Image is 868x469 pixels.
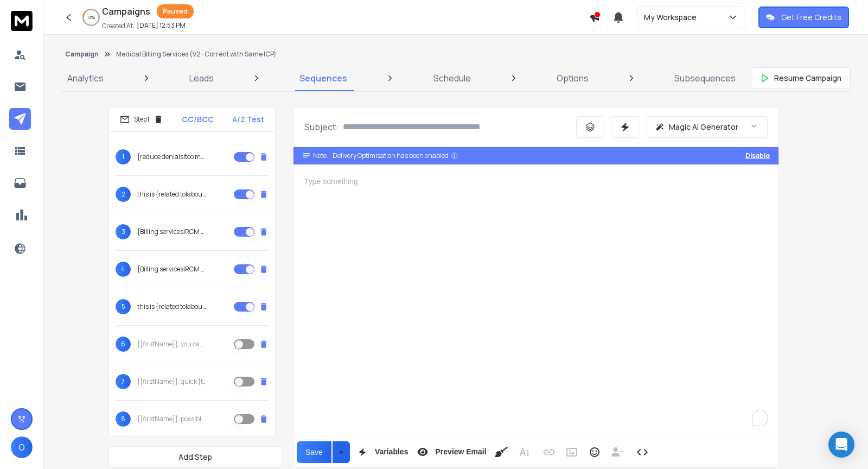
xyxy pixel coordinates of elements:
p: {reduce denials|too many denials piling up|struggling with rising denials|denials sitting too for... [137,153,207,161]
p: Subject: [304,121,339,134]
p: {Billing services|RCM Services|End-to-End RCM solution} for {{companyName}} [137,227,207,236]
button: Get Free Credits [758,7,849,28]
button: Code View [632,441,653,463]
p: A/Z Test [232,114,264,125]
p: CC/BCC [182,114,214,125]
button: Clean HTML [491,441,512,463]
button: O [11,436,33,458]
p: 13 % [87,14,95,21]
span: 3 [116,224,131,239]
button: Insert Unsubscribe Link [607,441,628,463]
button: Insert Link (⌘K) [539,441,559,463]
h1: Campaigns [102,5,150,18]
span: 8 [116,411,131,427]
div: Paused [157,4,194,18]
a: Leads [183,65,220,91]
span: Variables [373,447,411,457]
button: Add Step [108,446,282,468]
button: Preview Email [412,441,488,463]
p: Get Free Credits [781,12,841,23]
button: Variables [352,441,411,463]
span: 1 [116,149,131,164]
a: Sequences [293,65,354,91]
span: 6 [116,337,131,352]
span: 7 [116,374,131,389]
span: 2 [116,187,131,202]
a: Analytics [61,65,110,91]
a: Subsequences [668,65,742,91]
div: Step 1 [120,115,163,124]
p: {{firstName}}, you can speed up the {payments|collections|billing} process [137,340,207,348]
p: Created At: [102,22,135,30]
p: this is {related to|about} your {billing services|RCM services|revenue cycle|payment collections} [137,302,207,311]
button: Campaign [65,50,99,59]
span: Preview Email [433,447,488,457]
p: Sequences [299,72,347,85]
div: Delivery Optimisation has been enabled [333,151,458,160]
p: Options [557,72,589,85]
p: Magic AI Generator [669,122,738,132]
button: Resume Campaign [751,67,851,89]
p: [DATE] 12:53 PM [137,21,186,30]
p: Subsequences [674,72,736,85]
a: Options [550,65,595,91]
button: Disable [745,151,770,160]
a: Schedule [427,65,477,91]
button: Insert Image (⌘P) [561,441,582,463]
p: Leads [189,72,214,85]
div: To enrich screen reader interactions, please activate Accessibility in Grammarly extension settings [293,164,778,436]
span: 4 [116,262,131,277]
button: Save [297,441,331,463]
button: Magic AI Generator [646,116,768,138]
p: My Workspace [644,12,701,23]
button: More Text [514,441,534,463]
p: Schedule [433,72,471,85]
p: {Billing services|RCM Services|End-to-End RCM solution} for {{companyName}} [137,265,207,274]
div: Open Intercom Messenger [828,432,854,458]
span: 5 [116,299,131,314]
p: this is {related to|about} your {billing services|RCM services|revenue cycle|payment collections} [137,190,207,199]
span: Note: [313,151,328,160]
p: {{firstName}}, possible gaps in reimbursements [137,415,207,423]
button: Emoticons [584,441,605,463]
p: {{firstName}}, quick {thought|question} on your {{AR|accounts receivable|ARs}} process [137,377,207,386]
p: Analytics [67,72,104,85]
p: Medical Billing Services (V2- Correct with Same ICP) [116,50,276,59]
